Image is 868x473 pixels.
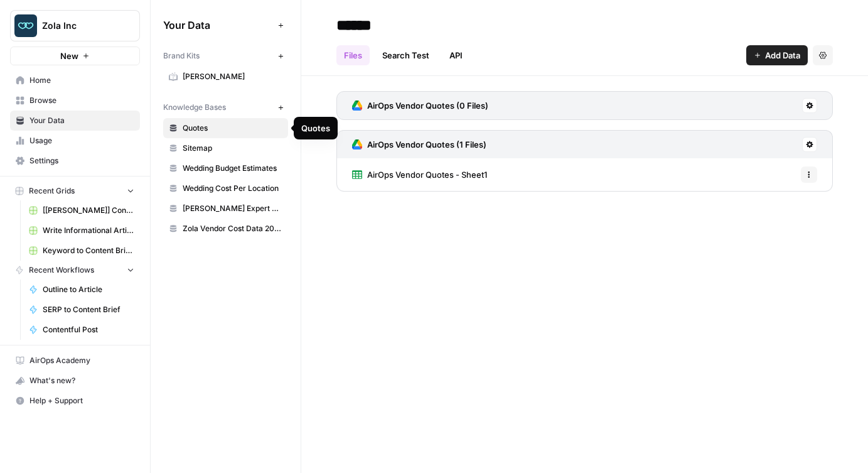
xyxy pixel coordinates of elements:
span: Usage [29,135,134,146]
a: AirOps Vendor Quotes - Sheet1 [352,158,487,191]
a: Outline to Article [23,280,140,300]
a: Write Informational Article [23,220,140,241]
span: SERP to Content Brief [43,304,134,315]
button: New [10,46,140,65]
span: Wedding Budget Estimates [183,163,282,174]
a: Keyword to Content Brief Grid [23,241,140,261]
span: Recent Workflows [29,264,94,276]
a: Zola Vendor Cost Data 2025 [163,219,288,239]
a: Files [336,45,370,65]
span: AirOps Academy [29,355,134,366]
a: AirOps Vendor Quotes (1 Files) [352,131,486,158]
img: Zola Inc Logo [14,14,37,37]
span: Home [29,75,134,86]
span: Zola Inc [42,19,118,32]
button: What's new? [10,371,140,391]
a: Wedding Budget Estimates [163,158,288,178]
a: Contentful Post [23,320,140,340]
a: API [442,45,470,65]
a: Wedding Cost Per Location [163,178,288,198]
span: Your Data [29,115,134,126]
span: [PERSON_NAME] Expert Advice Articles [183,203,282,214]
a: [[PERSON_NAME]] Content Creation [23,200,140,220]
a: Quotes [163,118,288,138]
span: Recent Grids [29,185,75,197]
h3: AirOps Vendor Quotes (1 Files) [367,138,486,151]
span: Settings [29,155,134,166]
h3: AirOps Vendor Quotes (0 Files) [367,99,488,112]
span: Help + Support [29,395,134,406]
span: Write Informational Article [43,225,134,236]
a: AirOps Academy [10,351,140,371]
a: Settings [10,151,140,171]
span: Outline to Article [43,284,134,295]
a: Browse [10,90,140,111]
a: Sitemap [163,138,288,158]
span: [PERSON_NAME] [183,71,282,82]
a: Usage [10,131,140,151]
span: Add Data [765,49,800,62]
a: Search Test [375,45,437,65]
span: Your Data [163,18,273,33]
span: Zola Vendor Cost Data 2025 [183,223,282,234]
button: Help + Support [10,391,140,411]
span: Quotes [183,122,282,134]
button: Recent Grids [10,182,140,200]
span: Brand Kits [163,50,200,62]
span: Sitemap [183,143,282,154]
button: Recent Workflows [10,261,140,280]
button: Add Data [746,45,808,65]
div: What's new? [11,371,139,390]
span: Wedding Cost Per Location [183,183,282,194]
a: [PERSON_NAME] Expert Advice Articles [163,198,288,219]
span: Knowledge Bases [163,102,226,113]
span: Contentful Post [43,324,134,335]
span: New [60,50,78,62]
button: Workspace: Zola Inc [10,10,140,41]
a: Your Data [10,111,140,131]
span: [[PERSON_NAME]] Content Creation [43,205,134,216]
a: SERP to Content Brief [23,300,140,320]
a: [PERSON_NAME] [163,67,288,87]
span: AirOps Vendor Quotes - Sheet1 [367,168,487,181]
a: AirOps Vendor Quotes (0 Files) [352,92,488,119]
a: Home [10,70,140,90]
span: Keyword to Content Brief Grid [43,245,134,256]
span: Browse [29,95,134,106]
